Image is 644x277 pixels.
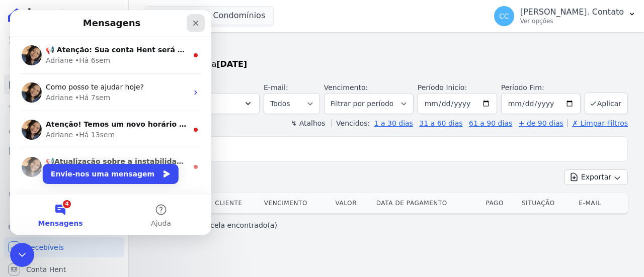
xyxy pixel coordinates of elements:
img: Profile image for Adriane [12,110,32,130]
img: Profile image for Adriane [12,147,32,167]
th: Cliente [211,193,260,213]
div: Plataformas [8,221,120,233]
div: • Há 7sem [65,82,100,93]
p: Ver opções [520,17,624,25]
a: Recebíveis [4,237,124,257]
span: Recebíveis [26,242,64,252]
a: 1 a 30 dias [374,119,413,127]
p: [PERSON_NAME]. Contato [520,7,624,17]
a: Clientes [4,119,124,139]
a: Lotes [4,97,124,117]
button: CC [PERSON_NAME]. Contato Ver opções [486,2,644,30]
iframe: Intercom live chat [10,10,211,235]
button: Aplicar [585,93,628,114]
a: ✗ Limpar Filtros [568,119,628,127]
button: Envie-nos uma mensagem [33,154,169,174]
div: • Há 13sem [65,120,105,130]
input: Buscar por nome do lote ou do cliente [164,139,623,159]
span: Conta Hent [26,264,66,274]
img: Profile image for Adriane [12,35,32,55]
div: Adriane [36,45,63,56]
th: Valor [331,193,372,213]
label: Vencimento: [324,83,368,91]
a: Contratos [4,52,124,72]
a: 31 a 60 dias [419,119,462,127]
label: Período Fim: [501,82,581,93]
label: E-mail: [264,83,288,91]
h2: Parcelas [145,40,628,58]
div: • Há 6sem [65,45,100,56]
a: Negativação [4,185,124,205]
div: Adriane [36,120,63,130]
button: Alexandria Condomínios [145,6,274,25]
strong: [DATE] [216,59,247,69]
a: Parcelas [4,74,124,95]
span: Como posso te ajudar hoje? [36,73,134,81]
a: Visão Geral [4,30,124,50]
label: Período Inicío: [418,83,467,91]
iframe: Intercom live chat [10,243,34,267]
img: Profile image for Adriane [12,72,32,93]
p: Nenhum(a) parcela encontrado(a) [157,220,277,230]
a: Transferências [4,163,124,183]
button: Exportar [565,169,628,185]
th: Data de Pagamento [372,193,482,213]
a: 61 a 90 dias [469,119,512,127]
a: + de 90 dias [519,119,563,127]
span: Ajuda [141,210,161,217]
div: Adriane [36,82,63,93]
th: E-mail [575,193,617,213]
label: ↯ Atalhos [291,119,325,127]
th: Pago [481,193,517,213]
a: Minha Carteira [4,141,124,161]
th: Vencimento [260,193,332,213]
span: CC [499,13,509,20]
span: Mensagens [28,210,73,217]
th: Situação [518,193,575,213]
label: Vencidos: [332,119,370,127]
button: Ajuda [101,184,201,225]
